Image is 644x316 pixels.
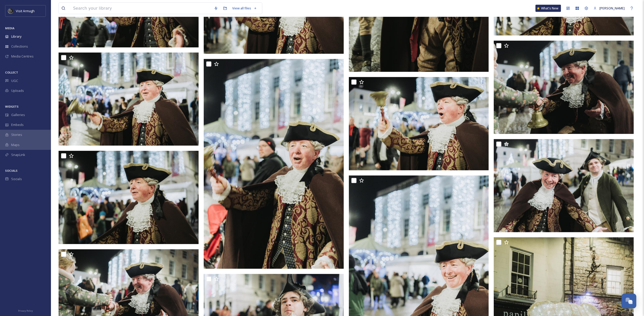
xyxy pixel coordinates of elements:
[11,34,21,39] span: Library
[59,151,199,244] img: ext_1743716471.073934_patrick@patrickhughesphoto.com-A7406443.jpg
[11,152,25,157] span: SnapLink
[230,3,259,13] a: View all files
[494,41,634,134] img: ext_1743716466.416365_patrick@patrickhughesphoto.com-A7406408.jpg
[349,77,489,170] img: ext_1743716479.086014_patrick@patrickhughesphoto.com-A7406471.jpg
[11,142,20,147] span: Maps
[11,112,25,117] span: Galleries
[5,26,15,30] span: MEDIA
[591,3,627,13] a: [PERSON_NAME]
[494,139,634,233] img: ext_1743716460.314024_patrick@patrickhughesphoto.com-A7406404.jpg
[5,70,18,74] span: COLLECT
[11,122,24,127] span: Embeds
[5,169,18,173] span: SOCIALS
[71,3,211,14] input: Search your library
[59,52,199,146] img: ext_1743716475.75819_patrick@patrickhughesphoto.com-A7406460.jpg
[11,54,34,59] span: Media Centres
[204,59,344,269] img: ext_1743716474.021355_patrick@patrickhughesphoto.com-A7406450.jpg
[18,309,33,312] span: Privacy Policy
[11,177,22,181] span: Socials
[16,9,35,13] span: Visit Armagh
[8,8,13,13] img: THE-FIRST-PLACE-VISIT-ARMAGH.COM-BLACK.jpg
[11,88,24,93] span: Uploads
[11,132,22,137] span: Stories
[18,307,33,313] a: Privacy Policy
[5,105,19,108] span: WIDGETS
[599,6,625,10] span: [PERSON_NAME]
[622,294,636,308] button: Open Chat
[536,5,561,12] a: What's New
[11,44,28,49] span: Collections
[11,78,18,83] span: UGC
